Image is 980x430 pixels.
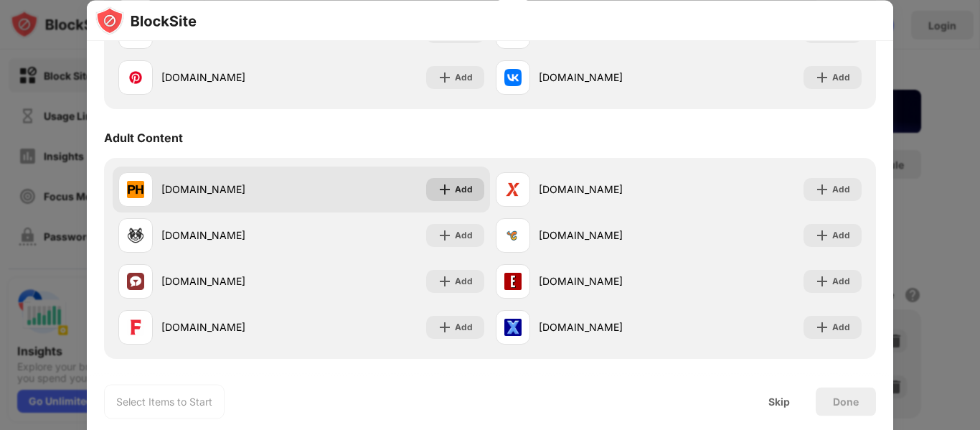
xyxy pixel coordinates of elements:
[504,273,522,290] img: favicons
[768,396,790,407] div: Skip
[455,320,473,335] div: Add
[833,396,859,407] div: Done
[455,228,473,243] div: Add
[539,182,679,197] div: [DOMAIN_NAME]
[161,274,301,289] div: [DOMAIN_NAME]
[161,70,301,85] div: [DOMAIN_NAME]
[455,70,473,85] div: Add
[127,181,144,198] img: favicons
[832,70,850,85] div: Add
[832,182,850,197] div: Add
[539,228,679,243] div: [DOMAIN_NAME]
[161,228,301,243] div: [DOMAIN_NAME]
[116,394,212,408] div: Select Items to Start
[832,228,850,243] div: Add
[504,319,522,336] img: favicons
[127,319,144,336] img: favicons
[504,181,522,198] img: favicons
[539,274,679,289] div: [DOMAIN_NAME]
[832,274,850,289] div: Add
[539,70,679,85] div: [DOMAIN_NAME]
[504,69,522,86] img: favicons
[127,69,144,86] img: favicons
[455,182,473,197] div: Add
[127,227,144,244] img: favicons
[455,274,473,289] div: Add
[504,227,522,244] img: favicons
[104,131,183,145] div: Adult Content
[161,182,301,197] div: [DOMAIN_NAME]
[832,320,850,335] div: Add
[127,273,144,290] img: favicons
[95,6,197,34] img: logo-blocksite.svg
[161,320,301,335] div: [DOMAIN_NAME]
[539,320,679,335] div: [DOMAIN_NAME]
